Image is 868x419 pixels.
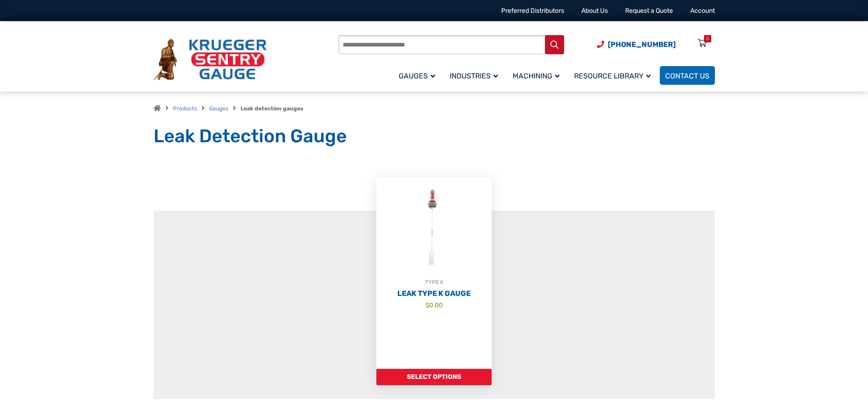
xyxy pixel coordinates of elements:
span: Machining [513,72,560,80]
a: Gauges [393,65,444,86]
span: Industries [450,72,498,80]
span: $ [426,301,429,309]
a: Request a Quote [625,7,673,15]
bdi: 0.00 [426,301,443,309]
a: Contact Us [660,66,715,85]
span: [PHONE_NUMBER] [608,40,676,49]
a: Account [690,7,715,15]
a: Resource Library [569,65,660,86]
h2: Leak Type K Gauge [376,289,492,298]
span: Gauges [399,72,435,80]
a: Machining [507,65,569,86]
div: TYPE K [376,278,492,287]
h1: Leak Detection Gauge [154,125,715,148]
a: Gauges [209,105,228,112]
a: TYPE KLeak Type K Gauge $0.00 [376,177,492,369]
img: Krueger Sentry Gauge [154,39,267,81]
a: Preferred Distributors [501,7,564,15]
strong: Leak detection gauges [241,105,303,112]
a: Add to cart: “Leak Type K Gauge” [376,369,492,385]
span: Contact Us [665,72,709,80]
img: Leak Detection Gauge [376,177,492,278]
a: Industries [444,65,507,86]
a: About Us [581,7,608,15]
a: Phone Number (920) 434-8860 [597,39,676,50]
div: 0 [706,35,709,42]
span: Resource Library [574,72,651,80]
a: Products [173,105,197,112]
